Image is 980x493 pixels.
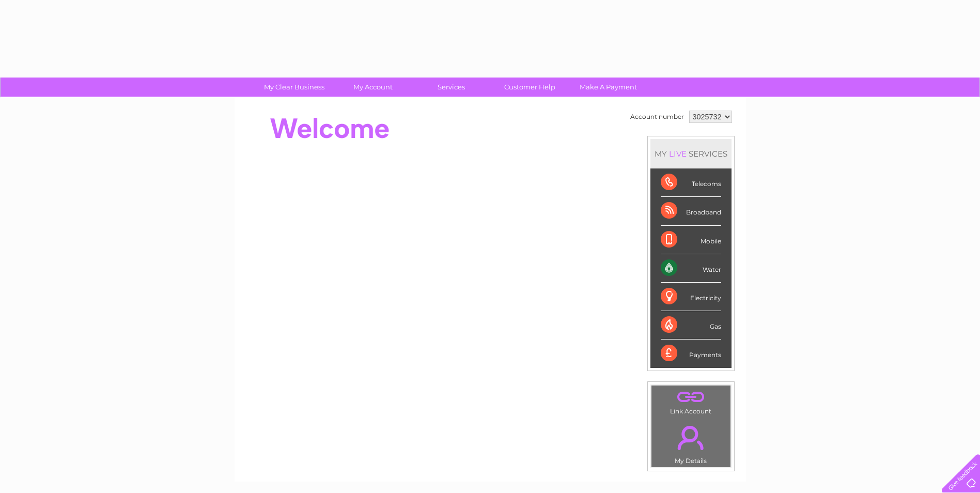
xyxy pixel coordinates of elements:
div: Broadband [661,197,721,225]
div: LIVE [667,149,689,159]
div: Mobile [661,226,721,254]
div: Gas [661,311,721,340]
a: My Account [330,78,415,97]
div: Telecoms [661,168,721,197]
div: Electricity [661,283,721,311]
div: Water [661,254,721,283]
div: Payments [661,340,721,367]
a: My Clear Business [252,78,337,97]
a: . [654,420,728,456]
td: Link Account [651,385,731,418]
a: Make A Payment [566,78,651,97]
div: MY SERVICES [650,139,732,168]
a: Customer Help [487,78,572,97]
td: My Details [651,417,731,468]
a: Services [409,78,494,97]
td: Account number [628,108,687,126]
a: . [654,388,728,406]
